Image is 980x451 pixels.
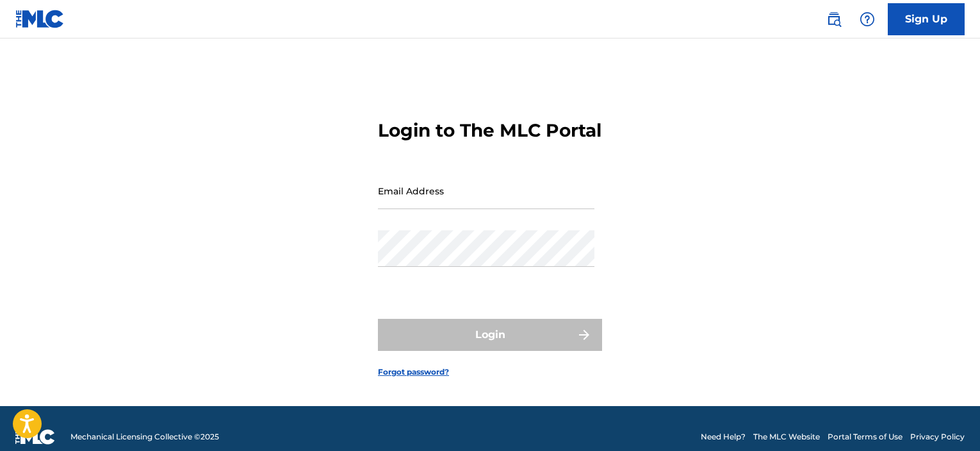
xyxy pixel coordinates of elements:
a: The MLC Website [753,431,820,443]
a: Public Search [821,6,847,32]
a: Forgot password? [378,366,449,378]
a: Privacy Policy [910,431,965,443]
img: search [826,12,842,27]
div: Help [854,6,880,32]
h3: Login to The MLC Portal [378,119,601,142]
a: Need Help? [701,431,746,443]
img: MLC Logo [15,10,65,28]
span: Mechanical Licensing Collective © 2025 [70,431,219,443]
a: Sign Up [888,3,965,35]
img: help [860,12,875,27]
a: Portal Terms of Use [828,431,902,443]
img: logo [15,429,55,445]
